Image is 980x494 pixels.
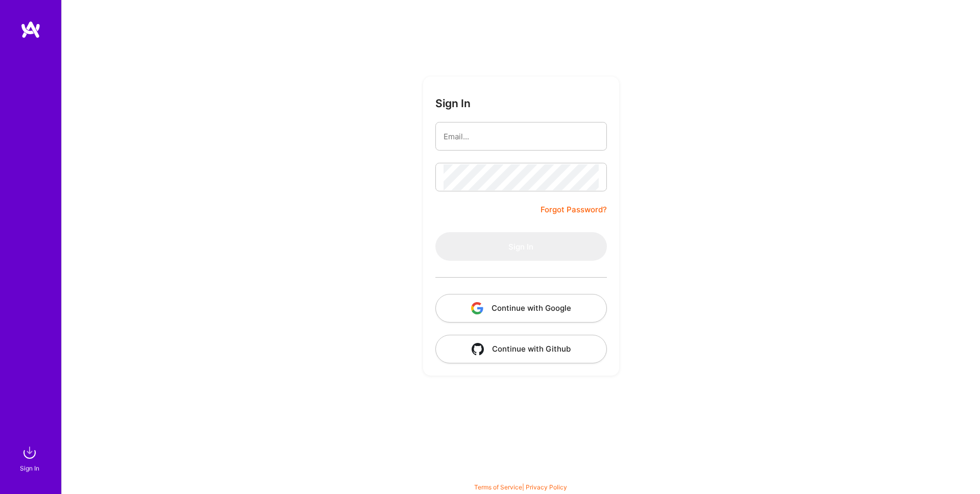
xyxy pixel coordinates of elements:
button: Continue with Google [435,294,607,323]
h3: Sign In [435,97,471,110]
div: © 2025 ATeams Inc., All rights reserved. [61,463,980,489]
img: icon [472,343,484,355]
a: sign inSign In [21,442,40,474]
span: | [474,483,567,491]
input: Email... [444,123,599,150]
img: icon [471,302,483,314]
a: Forgot Password? [541,204,607,216]
button: Sign In [435,232,607,261]
img: logo [20,20,41,39]
a: Terms of Service [474,483,522,491]
img: sign in [19,442,40,463]
a: Privacy Policy [526,483,567,491]
button: Continue with Github [435,335,607,363]
div: Sign In [20,463,39,474]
